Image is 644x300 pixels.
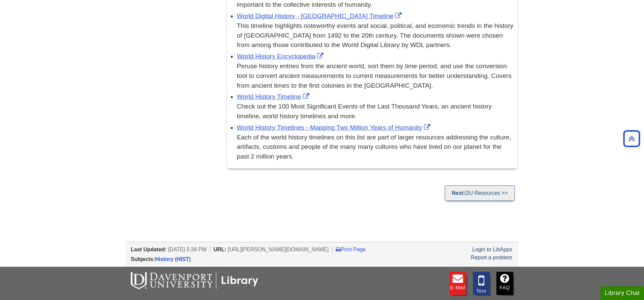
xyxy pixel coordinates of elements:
a: Link opens in new window [237,53,325,60]
a: Link opens in new window [237,93,311,100]
img: DU Libraries [131,272,258,289]
a: FAQ [496,272,513,295]
a: Back to Top [621,134,642,143]
a: Print Page [336,247,366,252]
a: History (HIST) [155,256,191,262]
a: Link opens in new window [237,12,403,19]
a: E-mail [449,272,466,295]
a: Login to LibApps [472,247,512,252]
div: Each of the world history timelines on this list are part of larger resources addressing the cult... [237,133,515,162]
span: Last Updated: [131,247,167,252]
button: Library Chat [600,286,644,300]
a: Text [473,272,490,295]
span: Subjects: [131,256,155,262]
div: Peruse history entries from the ancient world, sort them by time period, and use the conversion t... [237,61,515,90]
span: URL: [214,247,226,252]
span: [URL][PERSON_NAME][DOMAIN_NAME] [228,247,329,252]
a: Link opens in new window [237,124,432,131]
i: Print Page [336,247,341,252]
div: This timeline highlights noteworthy events and social, political, and economic trends in the hist... [237,21,515,50]
div: Check out the 100 Most Significant Events of the Last Thousand Years, an ancient history timeline... [237,102,515,121]
a: Report a problem [471,255,512,260]
strong: Next: [452,190,465,196]
a: Next:DU Resources >> [445,185,515,201]
span: [DATE] 5:38 PM [168,247,206,252]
